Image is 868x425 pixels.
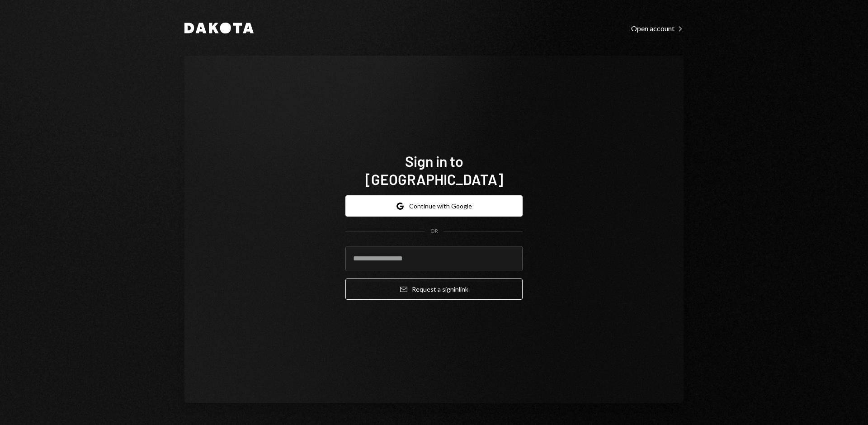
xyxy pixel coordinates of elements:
a: Open account [631,23,684,33]
div: OR [430,227,438,235]
button: Request a signinlink [345,279,523,300]
button: Continue with Google [345,195,523,217]
div: Open account [631,24,684,33]
h1: Sign in to [GEOGRAPHIC_DATA] [345,152,523,188]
